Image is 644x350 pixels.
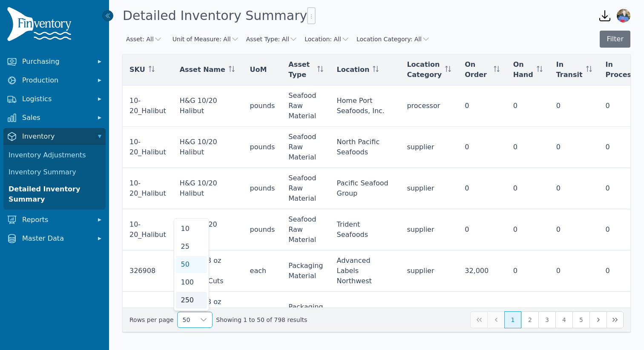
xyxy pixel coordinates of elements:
[282,209,330,250] td: Seafood Raw Material
[123,168,173,209] td: 10-20_Halibut
[173,292,243,333] td: Label 6-8 oz Sockeye Captain Cuts
[180,65,225,75] span: Asset Name
[243,168,282,209] td: pounds
[330,209,400,250] td: Trident Seafoods
[126,35,162,43] button: Asset: All
[176,220,207,237] li: 10
[250,65,267,75] span: UoM
[465,307,499,317] div: 119,000
[288,60,313,80] span: Asset Type
[3,211,106,228] button: Reports
[173,168,243,209] td: H&G 10/20 Halibut
[513,142,543,152] div: 0
[556,183,592,193] div: 0
[600,31,630,48] button: Filter
[465,101,499,111] div: 0
[330,168,400,209] td: Pacific Seafood Group
[173,209,243,250] td: H&G 10/20 Halibut
[504,311,521,328] button: Page 1
[5,181,104,208] a: Detailed Inventory Summary
[246,35,298,43] button: Asset Type: All
[407,60,442,80] span: Location Category
[181,259,190,270] span: 50
[556,225,592,235] div: 0
[330,292,400,333] td: Richmark Labels
[178,312,195,327] span: Rows per page
[123,127,173,168] td: 10-20_Halibut
[129,65,145,75] span: SKU
[513,225,543,235] div: 0
[173,127,243,168] td: H&G 10/20 Halibut
[305,35,350,43] button: Location: All
[465,183,499,193] div: 0
[282,127,330,168] td: Seafood Raw Material
[521,311,538,328] button: Page 2
[22,94,90,104] span: Logistics
[556,60,583,80] span: In Transit
[465,142,499,152] div: 0
[572,311,589,328] button: Page 5
[400,127,458,168] td: supplier
[282,168,330,209] td: Seafood Raw Material
[400,250,458,292] td: supplier
[465,225,499,235] div: 0
[123,209,173,250] td: 10-20_Halibut
[22,215,90,225] span: Reports
[555,311,572,328] button: Page 4
[22,131,90,142] span: Inventory
[356,35,430,43] button: Location Category: All
[243,250,282,292] td: each
[589,311,607,328] button: Next Page
[330,127,400,168] td: North Pacific Seafoods
[181,295,194,305] span: 250
[513,101,543,111] div: 0
[181,224,190,234] span: 10
[282,292,330,333] td: Packaging Material
[513,183,543,193] div: 0
[243,127,282,168] td: pounds
[3,53,106,70] button: Purchasing
[330,250,400,292] td: Advanced Labels Northwest
[3,72,106,89] button: Production
[123,292,173,333] td: 326908
[176,256,207,273] li: 50
[22,57,90,67] span: Purchasing
[465,266,499,276] div: 32,000
[465,60,490,80] span: On Order
[181,277,194,287] span: 100
[216,316,307,324] span: Showing 1 to 50 of 798 results
[282,250,330,292] td: Packaging Material
[5,147,104,164] a: Inventory Adjustments
[282,85,330,127] td: Seafood Raw Material
[181,242,190,252] span: 25
[513,60,533,80] span: On Hand
[176,238,207,255] li: 25
[3,109,106,126] button: Sales
[556,266,592,276] div: 0
[400,209,458,250] td: supplier
[176,292,207,309] li: 250
[513,307,543,317] div: 33,000
[22,113,90,123] span: Sales
[173,85,243,127] td: H&G 10/20 Halibut
[123,7,316,24] h1: Detailed Inventory Summary
[5,164,104,181] a: Inventory Summary
[538,311,555,328] button: Page 3
[243,209,282,250] td: pounds
[556,101,592,111] div: 0
[400,292,458,333] td: supplier
[243,292,282,333] td: each
[3,230,106,247] button: Master Data
[7,7,75,45] img: Finventory
[617,9,630,23] img: Jennifer Keith
[513,266,543,276] div: 0
[22,75,90,85] span: Production
[173,250,243,292] td: Label 6-8 oz Sockeye Captain Cuts
[337,65,370,75] span: Location
[123,250,173,292] td: 326908
[176,274,207,291] li: 100
[400,85,458,127] td: processor
[400,168,458,209] td: supplier
[172,35,239,43] button: Unit of Measure: All
[330,85,400,127] td: Home Port Seafoods, Inc.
